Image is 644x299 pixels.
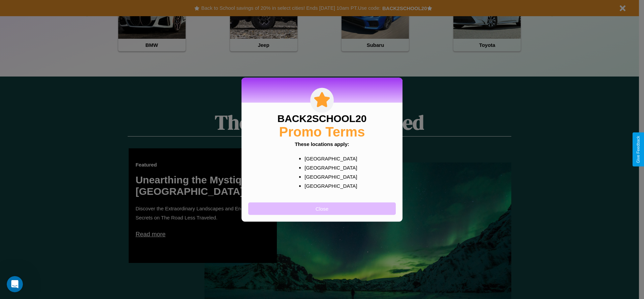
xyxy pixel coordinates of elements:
[636,136,641,163] div: Give Feedback
[7,276,23,292] iframe: Intercom live chat
[248,202,396,215] button: Close
[279,124,365,139] h2: Promo Terms
[304,172,353,181] p: [GEOGRAPHIC_DATA]
[304,154,353,163] p: [GEOGRAPHIC_DATA]
[304,181,353,190] p: [GEOGRAPHIC_DATA]
[277,113,366,124] h3: BACK2SCHOOL20
[304,163,353,172] p: [GEOGRAPHIC_DATA]
[295,141,349,147] b: These locations apply:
